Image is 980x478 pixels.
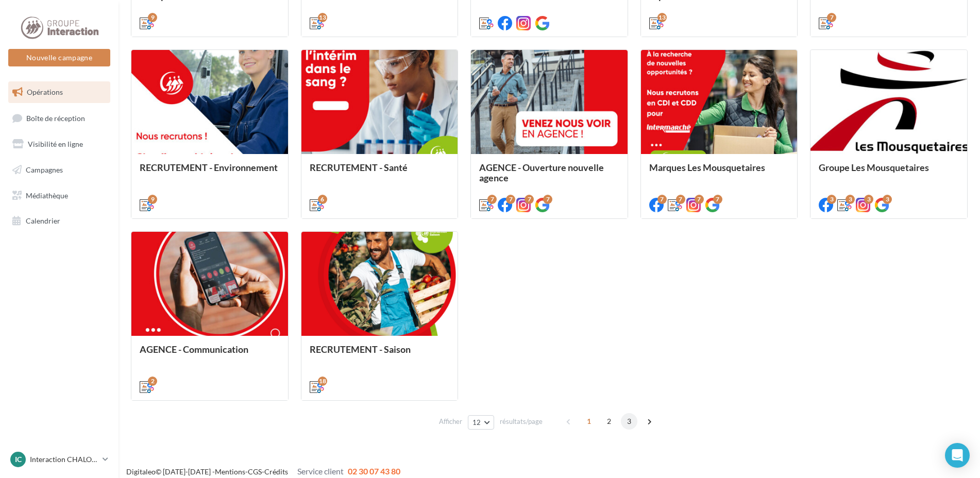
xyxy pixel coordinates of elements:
div: 18 [318,377,327,386]
span: IC [15,454,22,465]
div: 9 [148,195,157,204]
div: 7 [487,195,497,204]
span: 1 [581,413,597,430]
div: 7 [827,13,836,22]
button: 12 [468,415,494,430]
div: Open Intercom Messenger [945,443,970,468]
div: 7 [506,195,515,204]
div: 3 [846,195,855,204]
span: Service client [297,466,344,476]
div: 7 [713,195,722,204]
div: 2 [148,377,157,386]
span: 2 [601,413,617,430]
div: 7 [695,195,704,204]
span: 3 [621,413,637,430]
span: Marques Les Mousquetaires [649,162,765,173]
a: IC Interaction CHALONS EN [GEOGRAPHIC_DATA] [8,450,110,469]
span: © [DATE]-[DATE] - - - [126,467,400,476]
span: Opérations [27,88,63,96]
div: 6 [318,195,327,204]
a: CGS [248,467,262,476]
span: 02 30 07 43 80 [348,466,400,476]
span: Campagnes [26,165,63,174]
div: 13 [318,13,327,22]
p: Interaction CHALONS EN [GEOGRAPHIC_DATA] [30,454,98,465]
span: RECRUTEMENT - Saison [310,344,411,355]
a: Médiathèque [6,185,112,207]
span: Afficher [439,417,462,426]
span: Médiathèque [26,191,68,199]
span: RECRUTEMENT - Environnement [140,162,278,173]
a: Mentions [215,467,245,476]
a: Campagnes [6,159,112,181]
span: Calendrier [26,216,60,225]
div: 7 [525,195,534,204]
span: AGENCE - Communication [140,344,248,355]
span: 12 [472,418,481,426]
a: Digitaleo [126,467,156,476]
div: 7 [676,195,685,204]
div: 7 [657,195,667,204]
div: 3 [827,195,836,204]
span: Groupe Les Mousquetaires [819,162,929,173]
span: AGENCE - Ouverture nouvelle agence [479,162,604,183]
span: résultats/page [500,417,543,426]
span: Boîte de réception [26,113,85,122]
a: Visibilité en ligne [6,133,112,155]
a: Calendrier [6,210,112,232]
div: 3 [883,195,892,204]
div: 3 [864,195,873,204]
a: Crédits [264,467,288,476]
span: RECRUTEMENT - Santé [310,162,408,173]
div: 7 [543,195,552,204]
a: Opérations [6,81,112,103]
button: Nouvelle campagne [8,49,110,66]
div: 9 [148,13,157,22]
a: Boîte de réception [6,107,112,129]
div: 13 [657,13,667,22]
span: Visibilité en ligne [28,140,83,148]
